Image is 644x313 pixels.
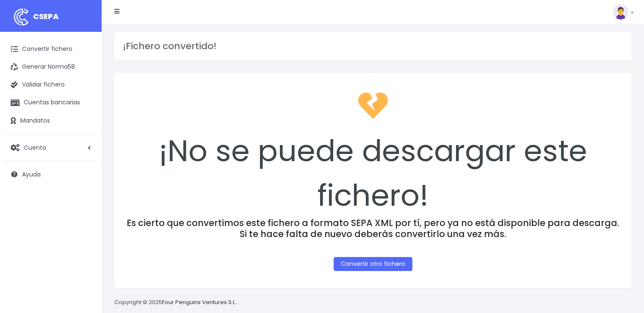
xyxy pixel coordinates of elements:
div: ¡No se puede descargar este fichero! [125,84,620,218]
a: Cuentas bancarias [4,94,97,112]
p: Copyright © 2025 . [114,298,238,307]
h4: Es cierto que convertimos este fichero a formato SEPA XML por tí, pero ya no está disponible para... [125,218,620,239]
span: CSEPA [33,11,59,22]
img: profile [613,4,628,20]
a: Four Penguins Ventures S.L. [162,298,236,306]
h3: ¡Fichero convertido! [123,41,623,52]
a: Generar Norma58 [4,58,97,76]
a: Ayuda [4,165,97,183]
a: Mandatos [4,112,97,130]
a: Validar fichero [4,76,97,94]
img: logo [11,6,32,28]
a: Cuenta [4,139,97,156]
a: Convertir fichero [4,40,97,58]
span: Ayuda [22,170,41,179]
a: Convertir otro fichero [334,257,412,271]
span: Cuenta [24,143,46,151]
